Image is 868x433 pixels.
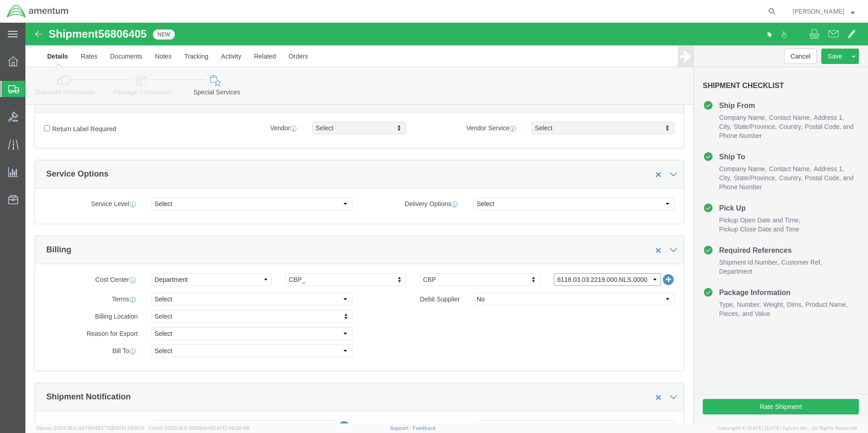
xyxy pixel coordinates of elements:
span: Copyright © [DATE]-[DATE] Agistix Inc., All Rights Reserved [717,424,857,432]
a: Support [390,425,413,431]
iframe: FS Legacy Container [25,23,868,423]
button: [PERSON_NAME] [792,6,855,17]
span: [DATE] 09:32:48 [211,425,249,431]
span: Client: 2025.18.0-9839db4 [148,425,249,431]
span: Server: 2025.18.0-dd719145275 [36,425,144,431]
span: Louis Moreno [793,6,844,16]
span: [DATE] 09:51:11 [110,425,144,431]
a: Feedback [413,425,436,431]
img: logo [6,5,69,18]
